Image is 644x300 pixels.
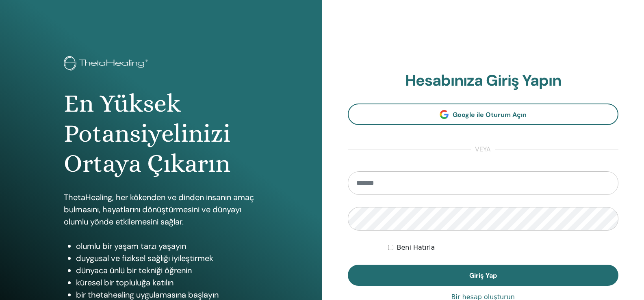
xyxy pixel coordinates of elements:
font: ThetaHealing, her kökenden ve dinden insanın amaç bulmasını, hayatlarını dönüştürmesini ve dünyay... [64,192,254,227]
font: Beni Hatırla [397,244,435,251]
font: bir thetahealing uygulamasına başlayın [76,289,219,300]
font: Hesabınıza Giriş Yapın [405,70,561,91]
font: dünyaca ünlü bir tekniği öğrenin [76,265,192,276]
font: küresel bir topluluğa katılın [76,277,173,288]
font: olumlu bir yaşam tarzı yaşayın [76,241,186,251]
font: duygusal ve fiziksel sağlığı iyileştirmek [76,253,213,263]
font: En Yüksek Potansiyelinizi Ortaya Çıkarın [64,89,230,178]
div: Beni süresiz olarak veya manuel olarak çıkış yapana kadar kimlik doğrulamalı tut [388,243,618,253]
button: Giriş Yap [348,265,619,286]
a: Google ile Oturum Açın [348,104,619,125]
font: veya [475,145,491,153]
font: Giriş Yap [469,271,497,280]
font: Google ile Oturum Açın [453,110,527,119]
